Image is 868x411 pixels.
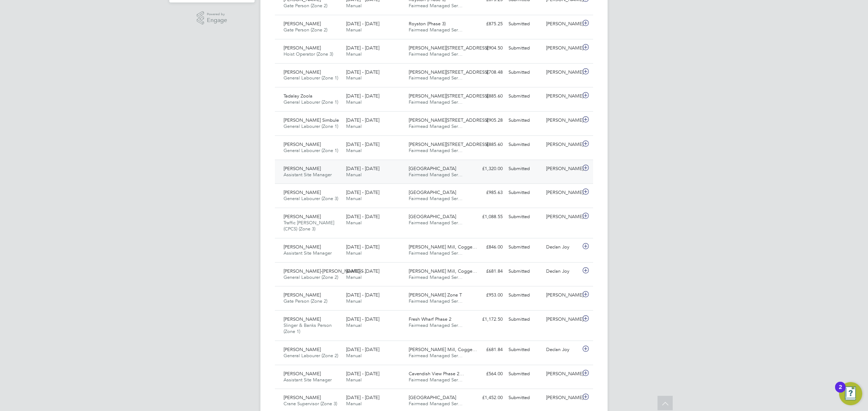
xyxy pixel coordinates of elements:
span: [DATE] - [DATE] [346,69,379,75]
div: Submitted [506,42,543,54]
span: Hoist Operator (Zone 3) [284,51,333,57]
span: [DATE] - [DATE] [346,21,379,27]
span: Fairmead Managed Ser… [409,298,463,304]
div: £708.48 [468,66,506,78]
div: [PERSON_NAME] [543,90,581,102]
div: Declan Joy [543,344,581,356]
span: [PERSON_NAME][STREET_ADDRESS] [409,141,488,147]
span: [DATE] - [DATE] [346,165,379,172]
span: Fairmead Managed Ser… [409,51,463,57]
span: Gate Person (Zone 2) [284,3,327,9]
div: £885.60 [468,90,506,102]
div: £985.63 [468,187,506,199]
span: Manual [346,298,362,304]
div: [PERSON_NAME] [543,313,581,325]
span: [PERSON_NAME] [284,189,321,195]
span: [DATE] - [DATE] [346,93,379,99]
span: Gate Person (Zone 2) [284,27,327,33]
div: £904.50 [468,42,506,54]
div: £846.00 [468,241,506,253]
div: £875.25 [468,18,506,30]
div: Submitted [506,114,543,126]
div: Submitted [506,313,543,325]
span: [DATE] - [DATE] [346,141,379,147]
a: Powered byEngage [197,11,227,25]
span: [DATE] - [DATE] [346,117,379,123]
div: [PERSON_NAME] [543,289,581,301]
span: [PERSON_NAME][STREET_ADDRESS] [409,45,488,51]
span: Powered by [207,11,227,17]
div: £681.84 [468,344,506,356]
div: [PERSON_NAME] [543,187,581,199]
span: [PERSON_NAME]-[PERSON_NAME]-S… [284,268,368,274]
span: [PERSON_NAME][STREET_ADDRESS] [409,93,488,99]
div: Submitted [506,163,543,175]
div: £681.84 [468,265,506,277]
span: Manual [346,99,362,105]
span: [DATE] - [DATE] [346,268,379,274]
span: Fairmead Managed Ser… [409,27,463,33]
span: Fairmead Managed Ser… [409,99,463,105]
button: Open Resource Center, 2 new notifications [839,382,862,405]
span: Fairmead Managed Ser… [409,172,463,178]
div: [PERSON_NAME] [543,114,581,126]
span: Manual [346,123,362,129]
div: Submitted [506,368,543,380]
span: [PERSON_NAME] Simbule [284,117,339,123]
span: Assistant Site Manager [284,250,332,256]
span: Manual [346,147,362,153]
div: Submitted [506,18,543,30]
span: Manual [346,322,362,328]
span: [GEOGRAPHIC_DATA] [409,165,456,172]
span: Fairmead Managed Ser… [409,195,463,202]
span: Fairmead Managed Ser… [409,274,463,280]
span: Fairmead Managed Ser… [409,147,463,153]
span: General Labourer (Zone 2) [284,274,338,280]
div: Submitted [506,187,543,199]
span: Crane Supervisor (Zone 3) [284,401,337,407]
span: General Labourer (Zone 1) [284,75,338,81]
div: Submitted [506,344,543,356]
span: General Labourer (Zone 1) [284,147,338,153]
span: Fairmead Managed Ser… [409,352,463,359]
div: £1,452.00 [468,392,506,404]
span: [GEOGRAPHIC_DATA] [409,394,456,401]
span: Assistant Site Manager [284,377,332,383]
span: Manual [346,172,362,178]
span: [DATE] - [DATE] [346,189,379,195]
span: [GEOGRAPHIC_DATA] [409,213,456,220]
span: [DATE] - [DATE] [346,292,379,298]
div: [PERSON_NAME] [543,211,581,223]
div: Submitted [506,139,543,151]
span: Manual [346,75,362,81]
span: [DATE] - [DATE] [346,346,379,352]
span: [PERSON_NAME] [284,141,321,147]
div: £1,172.50 [468,313,506,325]
div: [PERSON_NAME] [543,163,581,175]
span: [DATE] - [DATE] [346,316,379,322]
span: [PERSON_NAME] [284,213,321,220]
span: Manual [346,274,362,280]
div: £1,088.55 [468,211,506,223]
div: Submitted [506,66,543,78]
span: [PERSON_NAME] [284,394,321,401]
span: [PERSON_NAME] [284,244,321,250]
span: [PERSON_NAME] Mill, Cogge… [409,244,477,250]
div: £564.00 [468,368,506,380]
span: Traffic [PERSON_NAME] (CPCS) (Zone 3) [284,220,334,232]
span: [PERSON_NAME] [284,69,321,75]
span: Manual [346,352,362,359]
span: General Labourer (Zone 3) [284,195,338,202]
span: Engage [207,17,227,23]
div: Submitted [506,211,543,223]
span: Manual [346,195,362,202]
span: [DATE] - [DATE] [346,371,379,377]
div: [PERSON_NAME] [543,18,581,30]
div: Declan Joy [543,241,581,253]
div: [PERSON_NAME] [543,392,581,404]
span: [PERSON_NAME] [284,45,321,51]
span: Fairmead Managed Ser… [409,3,463,9]
div: Submitted [506,265,543,277]
span: Manual [346,27,362,33]
span: Fairmead Managed Ser… [409,322,463,328]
